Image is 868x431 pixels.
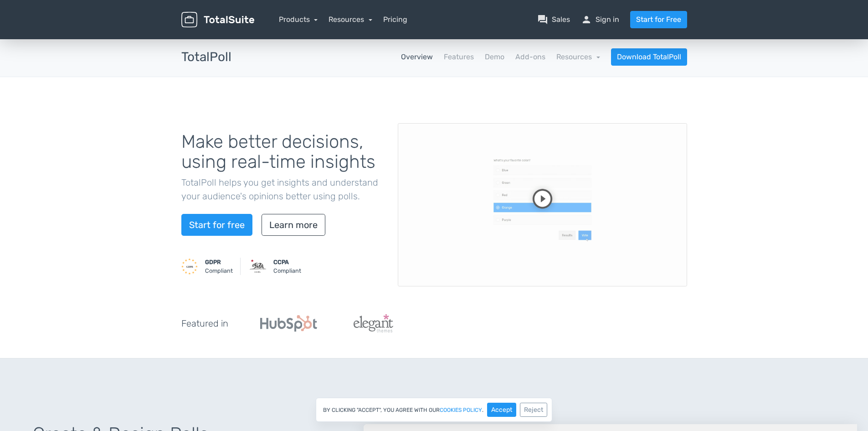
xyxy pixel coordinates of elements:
[181,12,254,28] img: TotalSuite for WordPress
[205,259,221,265] strong: GDPR
[181,258,198,275] img: GDPR
[487,403,516,417] button: Accept
[250,258,266,275] img: CCPA
[316,398,552,422] div: By clicking "Accept", you agree with our .
[401,52,433,62] a: Overview
[181,132,384,172] h1: Make better decisions, using real-time insights
[440,407,482,413] a: cookies policy
[329,15,372,24] a: Resources
[262,214,325,236] a: Learn more
[260,315,317,332] img: Hubspot
[181,50,231,64] h3: TotalPoll
[181,214,252,236] a: Start for free
[205,258,233,275] small: Compliant
[181,176,384,203] p: TotalPoll helps you get insights and understand your audience's opinions better using polls.
[581,14,592,25] span: person
[485,52,504,62] a: Demo
[630,11,687,28] a: Start for Free
[581,14,619,25] a: personSign in
[611,48,687,66] a: Download TotalPoll
[556,52,600,61] a: Resources
[515,52,545,62] a: Add-ons
[444,52,474,62] a: Features
[537,14,548,25] span: question_answer
[273,258,301,275] small: Compliant
[273,259,289,265] strong: CCPA
[354,314,393,332] img: ElegantThemes
[383,14,407,25] a: Pricing
[279,15,318,24] a: Products
[537,14,570,25] a: question_answerSales
[181,318,228,328] h5: Featured in
[520,403,547,417] button: Reject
